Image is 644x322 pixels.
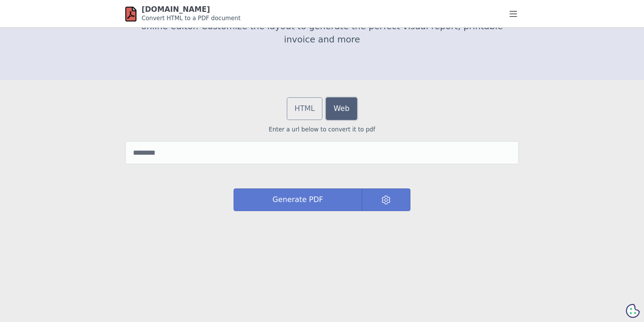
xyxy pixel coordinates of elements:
a: HTML [287,97,322,120]
button: Generate PDF [234,188,362,211]
img: html-pdf.net [125,6,136,22]
a: Web [326,97,357,120]
p: Enter a url below to convert it to pdf [125,125,519,134]
svg: Cookie Preferences [626,304,640,318]
a: [DOMAIN_NAME] [142,5,210,14]
small: Convert HTML to a PDF document [142,15,241,22]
